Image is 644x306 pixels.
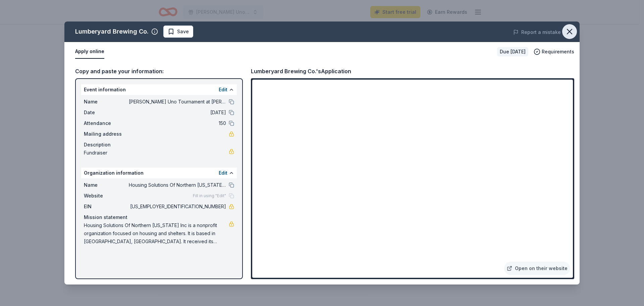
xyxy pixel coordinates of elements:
[84,213,234,221] div: Mission statement
[542,48,574,56] span: Requirements
[163,26,193,38] button: Save
[129,181,226,189] span: Housing Solutions Of Northern [US_STATE] Inc
[534,48,574,56] button: Requirements
[177,28,189,36] span: Save
[193,193,226,199] span: Fill in using "Edit"
[219,86,227,94] button: Edit
[81,168,237,178] div: Organization information
[129,98,226,106] span: [PERSON_NAME] Uno Tournament at [PERSON_NAME][GEOGRAPHIC_DATA]
[129,203,226,211] span: [US_EMPLOYER_IDENTIFICATION_NUMBER]
[84,221,229,246] span: Housing Solutions Of Northern [US_STATE] Inc is a nonprofit organization focused on housing and s...
[84,98,129,106] span: Name
[84,149,229,157] span: Fundraiser
[75,67,243,76] div: Copy and paste your information:
[81,84,237,95] div: Event information
[129,119,226,127] span: 150
[84,108,129,117] span: Date
[219,169,227,177] button: Edit
[84,119,129,127] span: Attendance
[84,130,129,138] span: Mailing address
[251,67,351,76] div: Lumberyard Brewing Co.'s Application
[75,26,149,37] div: Lumberyard Brewing Co.
[84,203,129,211] span: EIN
[504,262,570,275] a: Open on their website
[129,108,226,117] span: [DATE]
[84,181,129,189] span: Name
[497,47,528,56] div: Due [DATE]
[84,141,234,149] div: Description
[75,45,104,59] button: Apply online
[513,28,561,36] button: Report a mistake
[84,192,129,200] span: Website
